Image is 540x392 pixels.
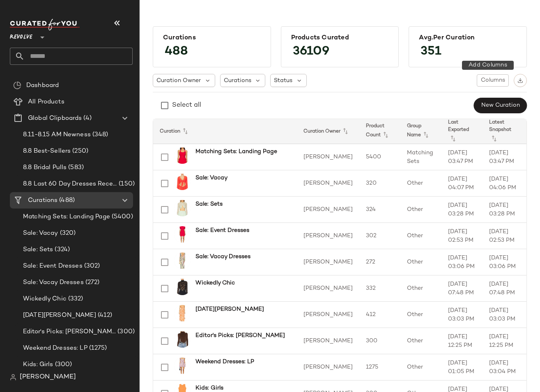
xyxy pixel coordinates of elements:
th: Curation Owner [297,119,359,144]
td: [DATE] 03:03 PM [441,302,483,328]
span: (348) [91,130,108,140]
span: Sale: Sets [23,245,53,254]
span: [DATE][PERSON_NAME] [23,311,96,320]
b: [DATE][PERSON_NAME] [195,305,264,314]
span: (324) [53,245,70,254]
td: 1275 [359,354,400,381]
span: 8.11-8.15 AM Newness [23,130,91,140]
span: Wickedly Chic [23,294,67,304]
span: (150) [117,179,135,189]
img: svg%3e [517,78,523,83]
td: [DATE] 03:03 PM [483,302,524,328]
span: [PERSON_NAME] [20,372,76,382]
td: 5400 [359,144,400,170]
span: Status [274,76,292,85]
span: Weekend Dresses: LP [23,344,87,353]
td: [DATE] 03:06 PM [483,249,524,275]
span: (332) [67,294,83,304]
b: Wickedly Chic [195,279,235,287]
td: [PERSON_NAME] [297,223,359,249]
td: Other [400,275,441,302]
td: [DATE] 12:25 PM [441,328,483,354]
td: Other [400,302,441,328]
td: 302 [359,223,400,249]
td: Other [400,223,441,249]
th: Group Name [400,119,441,144]
td: Other [400,354,441,381]
span: Columns [480,77,505,84]
td: [DATE] 03:47 PM [483,144,524,170]
span: Kids: Girls [23,360,53,369]
th: Last Exported [441,119,483,144]
td: [DATE] 07:48 PM [483,275,524,302]
td: Other [400,197,441,223]
td: [PERSON_NAME] [297,144,359,170]
td: 412 [359,302,400,328]
span: Editor's Picks: [PERSON_NAME] [23,327,116,337]
b: Sale: Event Dresses [195,226,249,235]
span: 8.8 Last 60 Day Dresses Receipts Best-Sellers [23,179,117,189]
b: Matching Sets: Landing Page [195,147,277,156]
span: (300) [53,360,72,369]
td: 332 [359,275,400,302]
td: [DATE] 03:28 PM [441,197,483,223]
span: (4) [82,114,91,123]
span: All Products [28,97,64,107]
span: (300) [116,327,135,337]
span: Matching Sets: Landing Page [23,212,110,222]
td: [PERSON_NAME] [297,275,359,302]
img: svg%3e [10,374,16,381]
th: Product Count [359,119,400,144]
span: Curations [28,196,57,205]
span: Curation Owner [156,76,201,85]
td: 272 [359,249,400,275]
td: [PERSON_NAME] [297,302,359,328]
td: 300 [359,328,400,354]
span: 36109 [285,37,338,66]
span: (412) [96,311,113,320]
span: Global Clipboards [28,114,82,123]
span: 8.8 Best-Sellers [23,147,71,156]
th: Latest Snapshot [483,119,524,144]
td: 324 [359,197,400,223]
span: (1275) [87,344,107,353]
td: [DATE] 02:53 PM [441,223,483,249]
td: [DATE] 03:28 PM [483,197,524,223]
span: (320) [58,229,76,238]
b: Sale: Vacay Dresses [195,252,250,261]
span: Sale: Vacay Dresses [23,278,84,287]
td: Other [400,249,441,275]
td: [DATE] 07:48 PM [441,275,483,302]
img: svg%3e [13,81,21,89]
span: (5400) [110,212,133,222]
th: Curation [153,119,297,144]
span: Sale: Event Dresses [23,261,83,271]
td: [DATE] 03:04 PM [483,354,524,381]
b: Sale: Vacay [195,174,227,182]
td: [PERSON_NAME] [297,170,359,197]
span: (272) [84,278,100,287]
span: Sale: Vacay [23,229,58,238]
span: (302) [83,261,100,271]
div: Curations [163,34,261,42]
td: [PERSON_NAME] [297,249,359,275]
span: 488 [156,37,196,66]
span: 8.8 Bridal Pulls [23,163,67,172]
div: Products Curated [291,34,389,42]
td: Matching Sets [400,144,441,170]
td: [DATE] 02:53 PM [483,223,524,249]
td: [DATE] 04:07 PM [441,170,483,197]
span: Curations [224,76,251,85]
button: New Curation [474,98,527,113]
td: [DATE] 04:06 PM [483,170,524,197]
span: 351 [412,37,450,66]
span: (583) [67,163,84,172]
div: Avg.per Curation [419,34,517,42]
span: Dashboard [26,81,59,90]
td: [PERSON_NAME] [297,197,359,223]
img: cfy_white_logo.C9jOOHJF.svg [10,19,80,30]
td: [PERSON_NAME] [297,354,359,381]
span: New Curation [481,102,520,109]
td: Other [400,170,441,197]
b: Sale: Sets [195,200,223,209]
